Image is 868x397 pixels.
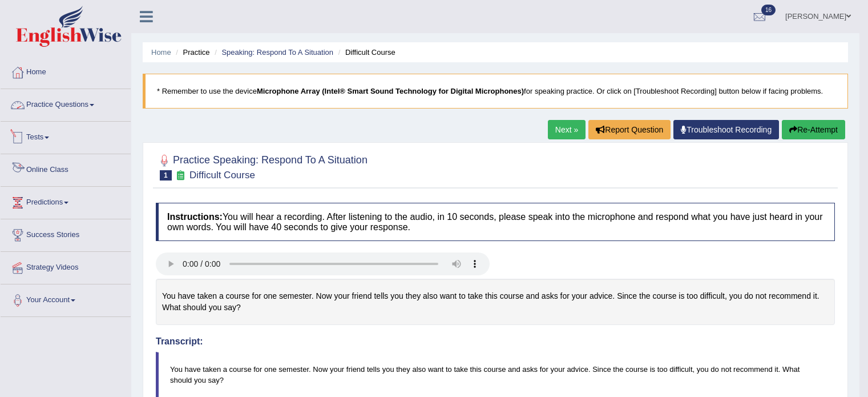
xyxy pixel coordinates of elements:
span: 16 [761,5,776,15]
a: Practice Questions [1,89,131,118]
div: You have taken a course for one semester. Now your friend tells you they also want to take this c... [156,279,835,325]
li: Practice [173,47,209,58]
small: Exam occurring question [175,170,187,181]
blockquote: * Remember to use the device for speaking practice. Or click on [Troubleshoot Recording] button b... [143,74,848,109]
a: Online Class [1,154,131,183]
a: Your Account [1,284,131,313]
small: Difficult Course [189,170,255,181]
a: Tests [1,122,131,150]
a: Predictions [1,187,131,215]
a: Success Stories [1,219,131,248]
span: 1 [160,170,172,181]
li: Difficult Course [336,47,395,58]
a: Next » [548,120,586,139]
button: Report Question [588,120,671,139]
a: Home [1,57,131,85]
b: Instructions: [167,212,223,222]
b: Microphone Array (Intel® Smart Sound Technology for Digital Microphones) [257,87,524,95]
a: Troubleshoot Recording [673,120,779,139]
h2: Practice Speaking: Respond To A Situation [156,152,368,181]
h4: You will hear a recording. After listening to the audio, in 10 seconds, please speak into the mic... [156,203,835,241]
a: Speaking: Respond To A Situation [221,48,333,57]
button: Re-Attempt [782,120,845,139]
a: Home [151,48,171,57]
a: Strategy Videos [1,252,131,280]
